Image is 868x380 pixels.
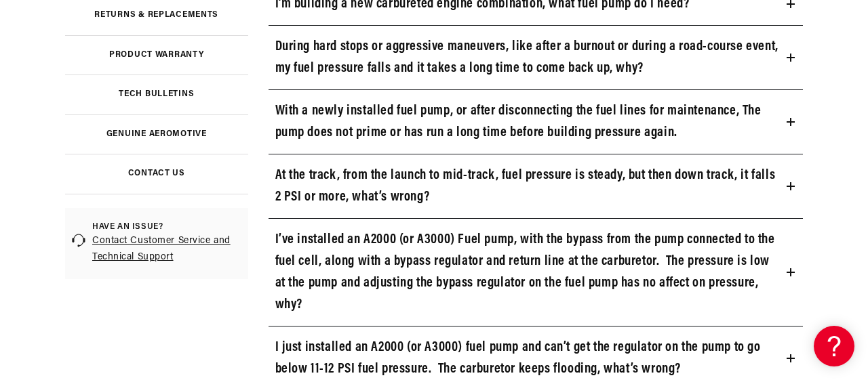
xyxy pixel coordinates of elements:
[65,35,248,75] a: Product Warranty
[109,51,204,59] h3: Product Warranty
[275,36,782,79] h3: During hard stops or aggressive maneuvers, like after a burnout or during a road-course event, my...
[269,26,804,89] summary: During hard stops or aggressive maneuvers, like after a burnout or during a road-course event, my...
[275,337,782,380] h3: I just installed an A2000 (or A3000) fuel pump and can’t get the regulator on the pump to go belo...
[269,154,804,218] summary: At the track, from the launch to mid-track, fuel pressure is steady, but then down track, it fall...
[65,154,248,194] a: Contact Us
[275,229,782,316] h3: I’ve installed an A2000 (or A3000) Fuel pump, with the bypass from the pump connected to the fuel...
[65,114,248,154] a: Genuine Aeromotive
[65,75,248,114] a: Tech Bulletins
[269,90,804,154] summary: With a newly installed fuel pump, or after disconnecting the fuel lines for maintenance, The pump...
[119,91,194,98] h3: Tech Bulletins
[106,131,207,138] h3: Genuine Aeromotive
[94,12,218,19] h3: Returns & Replacements
[275,100,782,144] h3: With a newly installed fuel pump, or after disconnecting the fuel lines for maintenance, The pump...
[92,221,241,233] span: Have an issue?
[92,233,241,266] a: Contact Customer Service and Technical Support
[128,170,185,177] h3: Contact Us
[269,219,804,326] summary: I’ve installed an A2000 (or A3000) Fuel pump, with the bypass from the pump connected to the fuel...
[275,165,782,208] h3: At the track, from the launch to mid-track, fuel pressure is steady, but then down track, it fall...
